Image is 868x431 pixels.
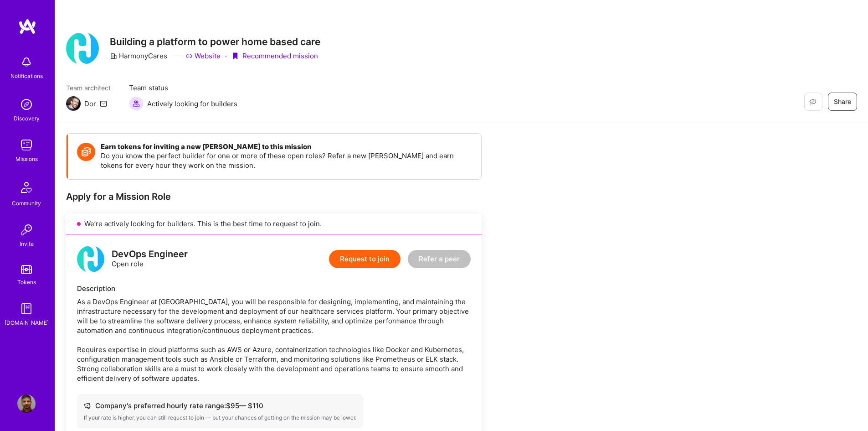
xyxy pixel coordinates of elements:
[77,143,95,161] img: Token icon
[329,250,401,268] button: Request to join
[12,198,41,208] div: Community
[17,136,36,154] img: teamwork
[18,18,36,35] img: logo
[77,297,471,383] div: As a DevOps Engineer at [GEOGRAPHIC_DATA], you will be responsible for designing, implementing, a...
[101,151,472,170] p: Do you know the perfect builder for one or more of these open roles? Refer a new [PERSON_NAME] an...
[66,32,99,65] img: Company Logo
[112,249,188,269] div: Open role
[17,300,36,318] img: guide book
[66,213,482,234] div: We’re actively looking for builders. This is the best time to request to join.
[231,51,318,61] div: Recommended mission
[834,97,851,106] span: Share
[110,36,320,47] h3: Building a platform to power home based care
[84,402,91,409] i: icon Cash
[15,154,38,164] div: Missions
[17,277,36,287] div: Tokens
[17,221,36,239] img: Invite
[110,51,167,61] div: HarmonyCares
[101,143,472,151] h4: Earn tokens for inviting a new [PERSON_NAME] to this mission
[129,83,237,93] span: Team status
[21,265,32,274] img: tokens
[14,114,40,123] div: Discovery
[84,99,96,109] div: Dor
[66,191,482,203] div: Apply for a Mission Role
[77,245,104,273] img: logo
[17,53,36,71] img: bell
[110,52,117,60] i: icon CompanyGray
[225,51,227,61] div: ·
[147,99,237,109] span: Actively looking for builders
[112,249,188,259] div: DevOps Engineer
[66,83,111,93] span: Team architect
[809,98,817,105] i: icon EyeClosed
[15,395,38,413] a: User Avatar
[15,177,37,198] img: Community
[5,318,49,327] div: [DOMAIN_NAME]
[185,51,221,61] a: Website
[10,71,43,81] div: Notifications
[129,96,144,111] img: Actively looking for builders
[84,401,356,410] div: Company's preferred hourly rate range: $ 95 — $ 110
[66,96,81,111] img: Team Architect
[231,52,239,60] i: icon PurpleRibbon
[77,284,471,293] div: Description
[408,250,471,268] button: Refer a peer
[17,395,36,413] img: User Avatar
[20,239,34,249] div: Invite
[17,95,36,114] img: discovery
[828,93,857,111] button: Share
[100,100,107,107] i: icon Mail
[84,414,356,421] div: If your rate is higher, you can still request to join — but your chances of getting on the missio...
